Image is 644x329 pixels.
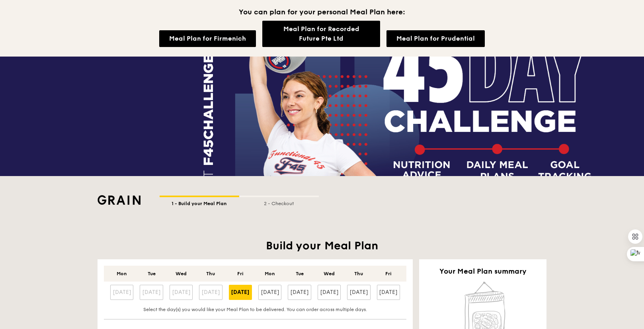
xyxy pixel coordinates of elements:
[347,270,370,277] div: Thu
[160,197,239,207] div: 1 - Build your Meal Plan
[199,270,222,277] div: Thu
[386,30,485,47] a: Meal Plan for Prudential
[98,239,546,253] h1: Build your Meal Plan
[318,270,341,277] div: Wed
[140,270,163,277] div: Tue
[258,270,281,277] div: Mon
[425,266,540,277] h2: Your Meal Plan summary
[98,195,141,205] img: Grain
[107,306,403,313] div: Select the day(s) you would like your Meal Plan to be delivered. You can order across multiple days.
[6,6,638,21] div: You can plan for your personal Meal Plan here:
[239,197,319,207] div: 2 - Checkout
[288,270,311,277] div: Tue
[170,270,193,277] div: Wed
[262,21,380,47] a: Meal Plan for Recorded Future Pte Ltd
[377,270,400,277] div: Fri
[159,30,256,47] a: Meal Plan for Firmenich
[110,270,133,277] div: Mon
[229,270,252,277] div: Fri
